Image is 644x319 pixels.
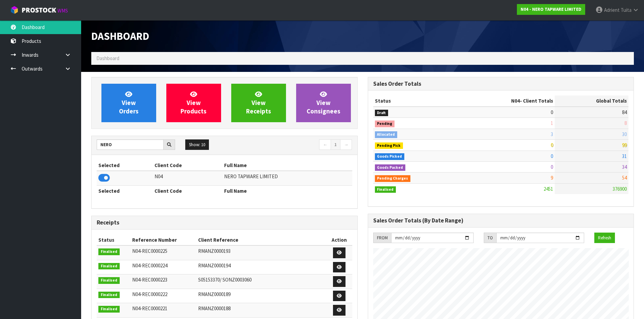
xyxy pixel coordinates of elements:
span: Allocated [375,131,398,138]
span: Finalised [98,277,120,284]
h3: Sales Order Totals (By Date Range) [373,217,629,224]
span: Pending Pick [375,142,403,149]
th: Client Code [153,160,222,171]
a: ViewOrders [101,84,156,122]
span: 2451 [544,186,553,192]
th: - Client Totals [457,96,555,106]
span: Draft [375,110,388,116]
span: Finalised [98,248,120,255]
span: Tuita [621,7,631,13]
span: 54 [622,175,627,181]
span: View Products [181,90,207,115]
span: 99 [622,142,627,148]
span: RMANZ0000193 [198,248,231,254]
a: ← [319,139,331,150]
span: 84 [622,109,627,115]
span: N04-REC0000222 [132,291,167,297]
span: 0 [551,164,553,170]
a: ViewProducts [166,84,221,122]
a: ViewReceipts [231,84,286,122]
span: 0 [551,109,553,115]
strong: N04 - NERO TAPWARE LIMITED [521,6,581,12]
th: Selected [97,160,153,171]
span: 376900 [613,186,627,192]
span: ProStock [22,6,56,15]
span: RMANZ0000189 [198,291,231,297]
span: N04-REC0000225 [132,248,167,254]
a: 1 [331,139,340,150]
button: Show: 10 [185,139,209,150]
span: Dashboard [91,29,149,43]
td: N04 [153,171,222,185]
a: N04 - NERO TAPWARE LIMITED [517,4,585,15]
span: 1 [551,120,553,126]
span: Adrient [604,7,620,13]
h3: Receipts [97,219,352,226]
span: 9 [551,175,553,181]
span: N04-REC0000221 [132,305,167,312]
span: 8 [624,120,627,126]
span: N04-REC0000223 [132,276,167,283]
span: 30 [622,131,627,137]
a: → [340,139,352,150]
span: Finalised [98,292,120,298]
span: N04 [511,98,520,104]
span: Goods Picked [375,153,405,160]
input: Search clients [97,139,164,150]
span: 31 [622,153,627,159]
span: Finalised [375,186,396,193]
th: Action [327,235,352,245]
span: N04-REC0000224 [132,262,167,269]
span: Finalised [98,263,120,270]
nav: Page navigation [230,139,352,151]
span: 3 [551,131,553,137]
th: Client Reference [196,235,326,245]
th: Full Name [222,185,352,196]
small: WMS [57,7,68,14]
td: NERO TAPWARE LIMITED [222,171,352,185]
span: 34 [622,164,627,170]
span: RMANZ0000188 [198,305,231,312]
div: TO [484,233,496,243]
span: View Consignees [307,90,340,115]
a: ViewConsignees [296,84,351,122]
th: Status [97,235,130,245]
span: 0 [551,153,553,159]
span: Pending Charges [375,175,411,182]
th: Global Totals [555,96,628,106]
th: Status [373,96,457,106]
span: Finalised [98,306,120,313]
div: FROM [373,233,391,243]
span: View Orders [119,90,139,115]
span: RMANZ0000194 [198,262,231,269]
h3: Sales Order Totals [373,81,629,87]
button: Refresh [594,233,615,243]
span: Goods Packed [375,164,406,171]
th: Selected [97,185,153,196]
span: Pending [375,121,395,127]
th: Full Name [222,160,352,171]
span: Dashboard [96,55,119,61]
img: cube-alt.png [10,6,19,14]
span: 0 [551,142,553,148]
th: Reference Number [130,235,197,245]
th: Client Code [153,185,222,196]
span: S05153370/ SONZ0003060 [198,276,252,283]
span: View Receipts [246,90,271,115]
